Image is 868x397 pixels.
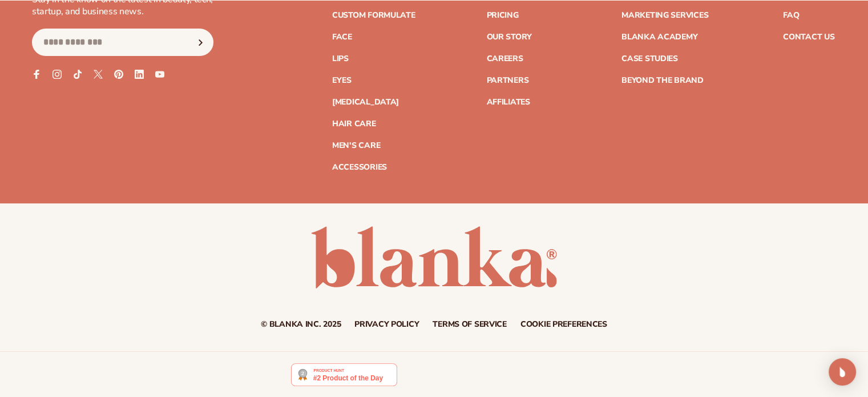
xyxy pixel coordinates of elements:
a: Our Story [486,33,531,41]
a: FAQ [783,11,799,19]
a: Case Studies [621,55,678,63]
a: Terms of service [433,320,507,328]
a: Pricing [486,11,518,19]
a: Contact Us [783,33,834,41]
a: Eyes [332,77,352,85]
a: Marketing services [621,11,708,19]
a: Accessories [332,163,387,171]
button: Subscribe [188,29,213,56]
small: © Blanka Inc. 2025 [261,319,341,330]
a: Careers [486,55,523,63]
a: Lips [332,55,349,63]
a: Face [332,33,352,41]
a: Custom formulate [332,11,415,19]
a: Privacy policy [354,320,419,328]
a: [MEDICAL_DATA] [332,98,399,106]
a: Hair Care [332,120,376,128]
a: Men's Care [332,142,380,150]
a: Cookie preferences [520,320,607,328]
div: Open Intercom Messenger [829,358,856,386]
a: Partners [486,77,528,85]
img: Blanka - Start a beauty or cosmetic line in under 5 minutes | Product Hunt [291,363,397,386]
iframe: Customer reviews powered by Trustpilot [406,363,577,392]
a: Affiliates [486,98,530,106]
a: Beyond the brand [621,77,704,85]
a: Blanka Academy [621,33,697,41]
